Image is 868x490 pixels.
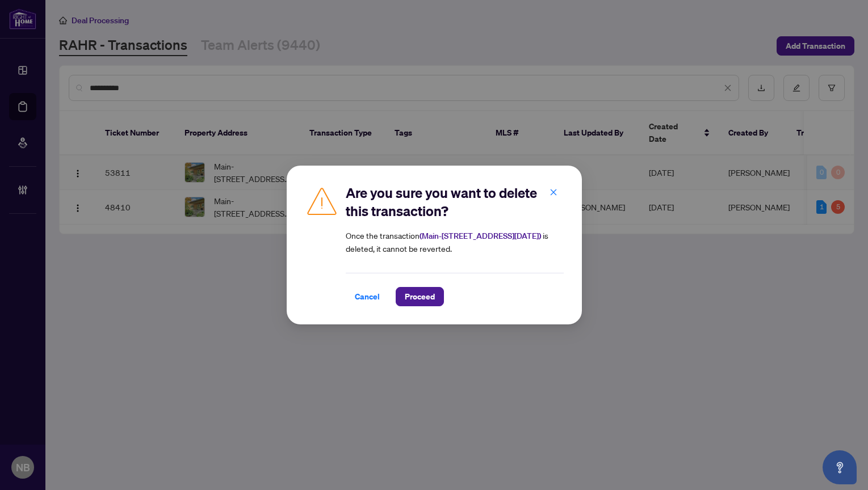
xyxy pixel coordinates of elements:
[420,231,541,241] strong: ( Main-[STREET_ADDRESS][DATE] )
[346,287,389,306] button: Cancel
[396,287,444,306] button: Proceed
[346,229,564,255] article: Once the transaction is deleted, it cannot be reverted.
[823,450,857,484] button: Open asap
[550,188,557,196] span: close
[355,288,380,306] span: Cancel
[405,288,435,306] span: Proceed
[346,184,564,220] h2: Are you sure you want to delete this transaction?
